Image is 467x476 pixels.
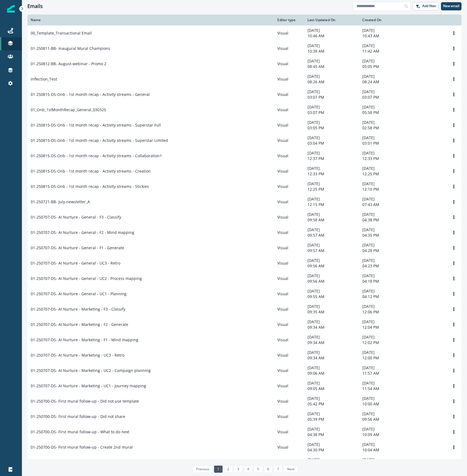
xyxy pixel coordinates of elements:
p: [DATE] [307,196,356,202]
a: 01-250707-DS- AI Nurture - Marketing - UC2 - Campaign planningVisual[DATE]09:06 AM[DATE]11:57 AMO... [27,363,462,378]
td: Visual [274,348,304,363]
a: 01-250707-DS- AI Nurture - Marketing - UC3 - RetroVisual[DATE]09:34 AM[DATE]12:00 PMOptions [27,348,462,363]
a: 01-250815-DS-Onb - 1st month recap - Activity streams - Superstar FullVisual[DATE]03:05 PM[DATE]0... [27,117,462,133]
button: Options [449,443,458,451]
p: 01-250707-DS- AI Nurture - Marketing - UC2 - Campaign planning [31,368,151,373]
p: 04:35 PM [362,233,411,238]
p: Inflection_Test [31,76,57,82]
p: [DATE] [362,334,411,340]
p: [DATE] [362,411,411,417]
td: Visual [274,102,304,117]
p: [DATE] [307,150,356,156]
p: 12:15 PM [307,202,356,207]
p: 01-250700-DS- First mural follow-up - What to do next [31,429,129,435]
button: Options [449,60,458,68]
div: Last Updated On [307,18,356,22]
p: 05:58 PM [362,110,411,115]
button: Options [449,152,458,160]
p: [DATE] [307,181,356,187]
td: Visual [274,41,304,56]
p: [DATE] [307,212,356,217]
a: 01-250812-BB- August-webinar - Promo 2Visual[DATE]08:45 AM[DATE]05:05 PMOptions [27,56,462,71]
p: [DATE] [307,89,356,94]
p: [DATE] [362,350,411,355]
a: 01-250815-DS-Onb - 1st month recap - Activity streams - Superstar LimitedVisual[DATE]03:04 PM[DAT... [27,133,462,148]
button: Options [449,244,458,252]
p: [DATE] [307,120,356,125]
p: 04:30 PM [307,447,356,453]
p: 01-250707-DS- AI Nurture - General - UC2 - Process mapping [31,276,142,281]
button: Options [449,397,458,405]
p: [DATE] [362,28,411,33]
p: 12:25 PM [307,187,356,192]
p: 03:05 PM [307,125,356,131]
p: 01-250700-DS- First mural follow-up - Did not share [31,414,125,419]
p: 03:07 PM [307,94,356,100]
a: 01-250707-DS- AI Nurture - General - F2 - Mind mappingVisual[DATE]09:57 AM[DATE]04:35 PMOptions [27,225,462,240]
button: New email [441,2,462,10]
td: Visual [274,256,304,271]
a: Page 3 [234,466,242,473]
p: 01-250815-DS-Onb - 1st month recap - Activity streams - Superstar Full [31,122,161,128]
p: 10:43 AM [362,33,411,39]
p: [DATE] [362,135,411,140]
p: [DATE] [362,43,411,48]
p: 01-250707-DS- AI Nurture - Marketing - F1 - Mind mapping [31,337,138,343]
p: [DATE] [362,426,411,432]
p: [DATE] [362,380,411,386]
p: 01-250815-DS-Onb - 1st month recap - Activity streams - Collaboration1 [31,153,162,159]
div: Name [31,18,271,22]
button: Options [449,44,458,53]
p: 09:34 AM [307,340,356,345]
td: Visual [274,409,304,424]
p: 03:07 PM [362,94,411,100]
h1: Emails [27,3,43,9]
p: 01-250815-DS-Onb - 1st month recap - Activity streams - General [31,92,150,97]
td: Visual [274,271,304,286]
p: 01-250721-BB- July-newsletter_A [31,199,90,205]
p: 03:04 PM [307,140,356,146]
p: 10:04 AM [362,447,411,453]
p: 09:55 AM [307,294,356,299]
p: 07:43 AM [362,202,411,207]
p: [DATE] [362,304,411,309]
td: Visual [274,25,304,41]
p: 09:57 AM [307,233,356,238]
p: 09:56 AM [307,263,356,269]
button: Options [449,29,458,37]
button: Options [449,90,458,99]
p: 11:57 AM [362,371,411,376]
p: [DATE] [307,288,356,294]
p: 09:06 AM [307,371,356,376]
p: 01-250707-DS- AI Nurture - Marketing - UC3 - Retro [31,352,124,358]
td: Visual [274,148,304,164]
a: 01_Onb_1stMonthRecap_General_030325Visual[DATE]03:07 PM[DATE]05:58 PMOptions [27,102,462,117]
ul: Pagination [191,466,297,473]
a: Next page [284,466,297,473]
p: 01-250700-DS- First mural follow-up - Create 2nd mural [31,445,133,450]
p: [DATE] [307,273,356,279]
p: [DATE] [307,319,356,325]
p: Add filter [422,4,436,8]
a: 01-250815-DS-Onb - 1st month recap - Activity streams - StickiesVisual[DATE]12:25 PM[DATE]12:10 P... [27,179,462,194]
p: [DATE] [362,150,411,156]
p: 09:56 AM [362,417,411,422]
td: Visual [274,332,304,348]
p: [DATE] [362,396,411,401]
p: 02:58 PM [362,125,411,131]
p: 04:12 PM [362,294,411,299]
td: Visual [274,179,304,194]
button: Options [449,382,458,390]
td: Visual [274,240,304,256]
p: 12:10 PM [362,187,411,192]
p: 01-250707-DS- AI Nurture - Marketing - F3 - Classify [31,306,125,312]
p: [DATE] [362,212,411,217]
p: 01-250815-DS-Onb - 1st month recap - Activity streams - Stickies [31,184,149,189]
a: 00_Template_Transactional EmailVisual[DATE]10:46 AM[DATE]10:43 AMOptions [27,25,462,41]
p: [DATE] [362,181,411,187]
a: 01-250700-DS- First mural follow-up - Create 2nd muralVisual[DATE]04:30 PM[DATE]10:04 AMOptions [27,440,462,455]
p: [DATE] [362,104,411,110]
button: Options [449,182,458,191]
td: Visual [274,71,304,87]
p: 04:38 PM [307,432,356,437]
